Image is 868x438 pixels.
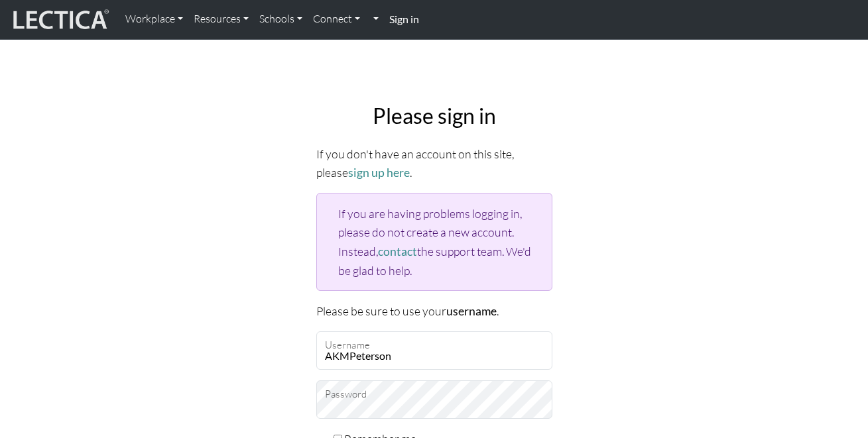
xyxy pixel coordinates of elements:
a: Schools [254,5,308,33]
div: If you are having problems logging in, please do not create a new account. Instead, the support t... [316,193,552,291]
a: Connect [308,5,365,33]
strong: Sign in [389,13,419,25]
a: Sign in [384,5,424,34]
input: Username [316,331,552,370]
strong: username [446,304,497,318]
a: Resources [188,5,254,33]
p: Please be sure to use your . [316,301,552,321]
h2: Please sign in [316,103,552,129]
p: If you don't have an account on this site, please . [316,144,552,182]
a: Workplace [120,5,188,33]
a: sign up here [348,166,410,180]
a: contact [378,245,417,258]
img: lecticalive [10,7,109,32]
